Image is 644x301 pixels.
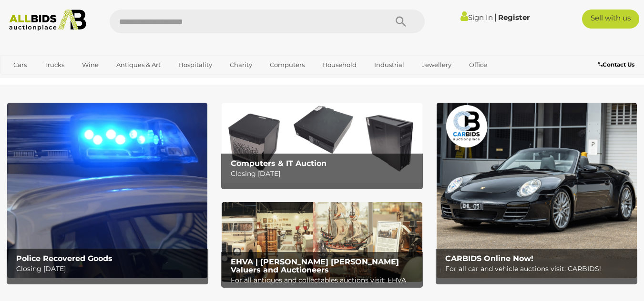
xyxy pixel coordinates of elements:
a: Industrial [368,57,410,73]
span: | [494,12,497,22]
img: Police Recovered Goods [7,103,207,278]
b: Police Recovered Goods [16,254,112,263]
a: Jewellery [416,57,458,73]
a: Sports [7,73,39,88]
a: [GEOGRAPHIC_DATA] [44,73,124,88]
a: Computers & IT Auction Computers & IT Auction Closing [DATE] [222,103,422,183]
b: Contact Us [598,61,634,68]
b: EHVA | [PERSON_NAME] [PERSON_NAME] Valuers and Auctioneers [231,257,399,275]
a: Sell with us [582,10,639,29]
a: Police Recovered Goods Police Recovered Goods Closing [DATE] [7,103,207,278]
a: Antiques & Art [110,57,167,73]
img: CARBIDS Online Now! [437,103,637,278]
p: Closing [DATE] [231,168,418,180]
a: Hospitality [172,57,218,73]
p: Closing [DATE] [16,263,204,275]
p: For all car and vehicle auctions visit: CARBIDS! [445,263,633,275]
a: Computers [264,57,311,73]
a: Wine [76,57,105,73]
b: CARBIDS Online Now! [445,254,533,263]
button: Search [377,10,425,33]
a: Office [463,57,493,73]
a: CARBIDS Online Now! CARBIDS Online Now! For all car and vehicle auctions visit: CARBIDS! [437,103,637,278]
a: Cars [7,57,33,73]
a: Contact Us [598,59,637,70]
a: Charity [224,57,258,73]
a: Trucks [38,57,71,73]
a: Household [316,57,363,73]
b: Computers & IT Auction [231,159,327,168]
a: Sign In [460,13,493,22]
p: For all antiques and collectables auctions visit: EHVA [231,274,418,286]
a: Register [498,13,530,22]
img: Allbids.com.au [5,10,91,31]
img: Computers & IT Auction [222,103,422,183]
img: EHVA | Evans Hastings Valuers and Auctioneers [222,202,422,282]
a: EHVA | Evans Hastings Valuers and Auctioneers EHVA | [PERSON_NAME] [PERSON_NAME] Valuers and Auct... [222,202,422,282]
